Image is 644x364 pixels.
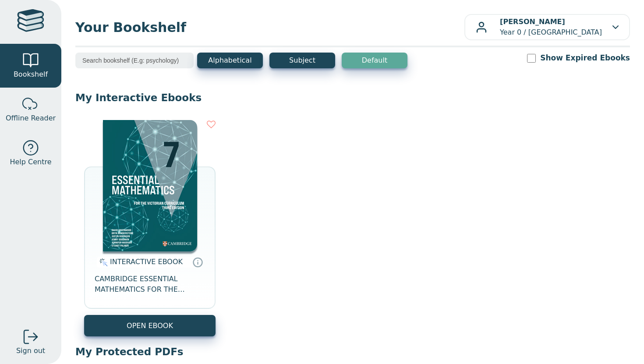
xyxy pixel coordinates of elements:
button: Alphabetical [197,53,263,68]
button: OPEN EBOOK [84,315,216,336]
span: Your Bookshelf [75,18,464,37]
span: CAMBRIDGE ESSENTIAL MATHEMATICS FOR THE VICTORIAN CURRICULUM YEAR 7 EBOOK 3E [95,274,205,295]
button: [PERSON_NAME]Year 0 / [GEOGRAPHIC_DATA] [464,14,630,40]
label: Show Expired Ebooks [540,53,630,64]
span: INTERACTIVE EBOOK [110,258,183,266]
button: Default [342,53,407,68]
span: Help Centre [10,157,51,167]
span: Bookshelf [14,69,48,80]
button: Subject [269,53,335,68]
p: Year 0 / [GEOGRAPHIC_DATA] [500,17,602,38]
a: Interactive eBooks are accessed online via the publisher’s portal. They contain interactive resou... [192,257,203,267]
span: Offline Reader [6,113,56,124]
input: Search bookshelf (E.g: psychology) [75,53,194,68]
b: [PERSON_NAME] [500,18,565,26]
p: My Interactive Ebooks [75,91,630,104]
p: My Protected PDFs [75,345,630,358]
img: interactive.svg [97,257,108,268]
img: a4cdec38-c0cf-47c5-bca4-515c5eb7b3e9.png [103,120,197,251]
span: Sign out [16,346,45,356]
